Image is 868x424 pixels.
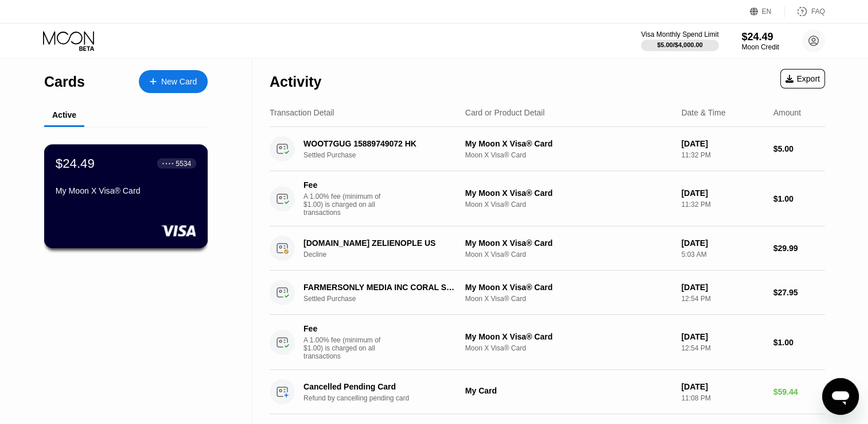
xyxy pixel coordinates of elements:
[303,238,460,248] div: [DOMAIN_NAME] ZELIENOPLE US
[681,250,764,259] div: 5:03 AM
[773,387,825,396] div: $59.44
[465,139,672,148] div: My Moon X Visa® Card
[773,108,801,117] div: Amount
[56,186,196,195] div: My Moon X Visa® Card
[52,110,76,120] div: Active
[742,43,779,51] div: Moon Credit
[270,127,825,171] div: WOOT7GUG 15889749072 HKSettled PurchaseMy Moon X Visa® CardMoon X Visa® Card[DATE]11:32 PM$5.00
[45,145,207,248] div: $24.49● ● ● ●5534My Moon X Visa® Card
[270,171,825,226] div: FeeA 1.00% fee (minimum of $1.00) is charged on all transactionsMy Moon X Visa® CardMoon X Visa® ...
[161,77,197,87] div: New Card
[303,192,390,217] div: A 1.00% fee (minimum of $1.00) is charged on all transactions
[44,74,85,90] div: Cards
[303,382,460,391] div: Cancelled Pending Card
[303,151,471,159] div: Settled Purchase
[303,139,460,148] div: WOOT7GUG 15889749072 HK
[742,31,779,51] div: $24.49Moon Credit
[270,226,825,271] div: [DOMAIN_NAME] ZELIENOPLE USDeclineMy Moon X Visa® CardMoon X Visa® Card[DATE]5:03 AM$29.99
[270,271,825,315] div: FARMERSONLY MEDIA INC CORAL SPRINGSUSSettled PurchaseMy Moon X Visa® CardMoon X Visa® Card[DATE]1...
[465,250,672,259] div: Moon X Visa® Card
[742,31,779,43] div: $24.49
[681,108,725,117] div: Date & Time
[303,250,471,259] div: Decline
[762,7,772,16] div: EN
[303,336,390,360] div: A 1.00% fee (minimum of $1.00) is charged on all transactions
[176,159,191,167] div: 5534
[139,70,208,93] div: New Card
[681,295,764,303] div: 12:54 PM
[465,332,672,341] div: My Moon X Visa® Card
[270,74,321,90] div: Activity
[773,244,825,253] div: $29.99
[681,394,764,402] div: 11:08 PM
[785,74,820,83] div: Export
[270,370,825,414] div: Cancelled Pending CardRefund by cancelling pending cardMy Card[DATE]11:08 PM$59.44
[465,344,672,352] div: Moon X Visa® Card
[681,382,764,391] div: [DATE]
[780,69,825,88] div: Export
[303,324,384,333] div: Fee
[822,378,859,415] iframe: Button to launch messaging window
[465,283,672,292] div: My Moon X Visa® Card
[303,180,384,190] div: Fee
[465,188,672,198] div: My Moon X Visa® Card
[750,6,785,17] div: EN
[773,194,825,203] div: $1.00
[303,283,460,292] div: FARMERSONLY MEDIA INC CORAL SPRINGSUS
[681,139,764,148] div: [DATE]
[773,144,825,153] div: $5.00
[641,30,718,38] div: Visa Monthly Spend Limit
[681,344,764,352] div: 12:54 PM
[773,338,825,347] div: $1.00
[681,188,764,198] div: [DATE]
[681,238,764,248] div: [DATE]
[270,315,825,370] div: FeeA 1.00% fee (minimum of $1.00) is charged on all transactionsMy Moon X Visa® CardMoon X Visa® ...
[465,386,672,395] div: My Card
[681,332,764,341] div: [DATE]
[465,238,672,248] div: My Moon X Visa® Card
[785,6,825,17] div: FAQ
[657,41,703,48] div: $5.00 / $4,000.00
[681,201,764,209] div: 11:32 PM
[465,201,672,209] div: Moon X Visa® Card
[162,161,174,165] div: ● ● ● ●
[681,151,764,159] div: 11:32 PM
[641,30,718,51] div: Visa Monthly Spend Limit$5.00/$4,000.00
[465,295,672,303] div: Moon X Visa® Card
[56,156,95,171] div: $24.49
[811,7,825,16] div: FAQ
[773,288,825,297] div: $27.95
[681,283,764,292] div: [DATE]
[465,108,545,117] div: Card or Product Detail
[303,394,471,402] div: Refund by cancelling pending card
[270,108,334,117] div: Transaction Detail
[303,295,471,303] div: Settled Purchase
[465,151,672,159] div: Moon X Visa® Card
